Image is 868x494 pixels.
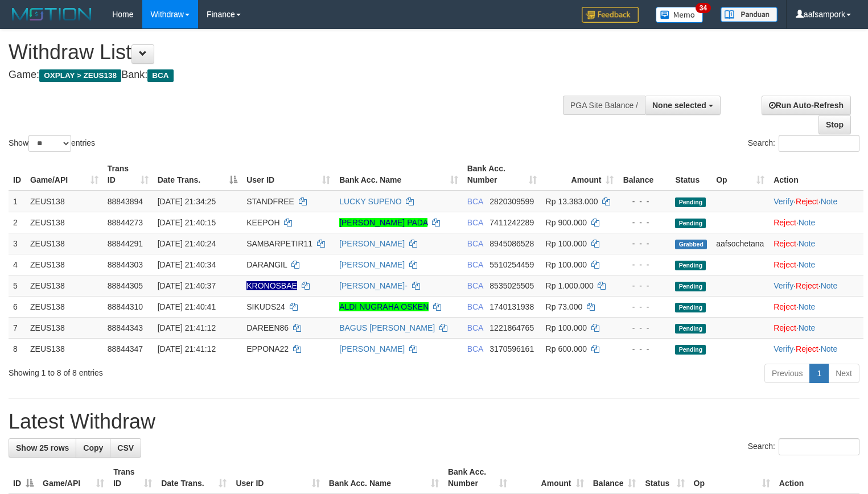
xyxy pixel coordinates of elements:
a: Reject [796,197,818,206]
span: BCA [467,323,483,332]
td: · · [769,191,863,212]
input: Search: [779,438,859,455]
span: Rp 100.000 [546,323,587,332]
span: Show 25 rows [16,443,69,452]
td: 3 [9,233,26,254]
td: ZEUS138 [26,296,103,317]
span: [DATE] 21:40:24 [158,239,216,248]
div: - - - [623,238,666,249]
span: 88844343 [108,323,143,332]
a: Reject [774,260,796,269]
span: Pending [675,282,706,291]
a: Verify [774,344,793,353]
td: 4 [9,254,26,275]
th: Bank Acc. Name: activate to sort column ascending [335,158,463,191]
th: Amount: activate to sort column ascending [512,462,588,494]
img: Button%20Memo.svg [656,7,704,23]
td: · · [769,275,863,296]
td: · [769,212,863,233]
a: BAGUS [PERSON_NAME] [339,323,435,332]
a: Note [821,281,838,290]
span: [DATE] 21:41:12 [158,344,216,353]
div: - - - [623,217,666,228]
div: - - - [623,196,666,207]
a: Note [799,260,816,269]
th: Status: activate to sort column ascending [640,462,689,494]
a: Note [799,218,816,227]
span: None selected [652,101,706,110]
span: Copy 5510254459 to clipboard [489,260,534,269]
span: Rp 73.000 [546,302,583,311]
span: [DATE] 21:40:41 [158,302,216,311]
th: Op: activate to sort column ascending [711,158,769,191]
td: ZEUS138 [26,275,103,296]
div: Showing 1 to 8 of 8 entries [9,363,353,378]
a: Reject [774,218,796,227]
span: Nama rekening ada tanda titik/strip, harap diedit [246,281,297,290]
a: Note [821,344,838,353]
span: Pending [675,345,706,355]
a: Verify [774,197,793,206]
img: Feedback.jpg [582,7,639,23]
span: Pending [675,303,706,312]
th: Trans ID: activate to sort column ascending [103,158,153,191]
span: BCA [467,239,483,248]
th: Bank Acc. Number: activate to sort column ascending [463,158,541,191]
span: Copy 8945086528 to clipboard [489,239,534,248]
span: 88844291 [108,239,143,248]
span: BCA [467,344,483,353]
span: 34 [696,3,711,13]
a: Reject [774,239,796,248]
a: CSV [110,438,141,458]
span: STANDFREE [246,197,294,206]
span: Rp 600.000 [546,344,587,353]
img: panduan.png [721,7,778,22]
span: Rp 1.000.000 [546,281,594,290]
td: ZEUS138 [26,254,103,275]
span: Pending [675,324,706,334]
td: 8 [9,338,26,359]
label: Search: [748,438,859,455]
th: Balance [618,158,670,191]
span: BCA [467,302,483,311]
a: [PERSON_NAME]- [339,281,408,290]
td: · [769,233,863,254]
a: ALDI NUGRAHA OSKEN [339,302,429,311]
span: Copy 3170596161 to clipboard [489,344,534,353]
span: CSV [117,443,134,452]
label: Show entries [9,135,95,152]
span: Pending [675,261,706,270]
span: BCA [467,281,483,290]
button: None selected [645,96,721,115]
span: [DATE] 21:40:15 [158,218,216,227]
th: ID [9,158,26,191]
span: DARANGIL [246,260,287,269]
a: Stop [818,115,851,134]
td: · [769,254,863,275]
span: 88844303 [108,260,143,269]
a: Note [799,323,816,332]
span: OXPLAY > ZEUS138 [39,69,121,82]
span: EPPONA22 [246,344,289,353]
a: Reject [774,302,796,311]
span: Pending [675,197,706,207]
th: User ID: activate to sort column ascending [231,462,324,494]
h1: Withdraw List [9,41,567,64]
td: ZEUS138 [26,212,103,233]
a: Reject [796,344,818,353]
th: Trans ID: activate to sort column ascending [109,462,157,494]
a: Reject [774,323,796,332]
span: Copy 1221864765 to clipboard [489,323,534,332]
a: [PERSON_NAME] [339,260,405,269]
th: Action [775,462,859,494]
h4: Game: Bank: [9,69,567,81]
td: · [769,317,863,338]
td: · · [769,338,863,359]
span: SAMBARPETIR11 [246,239,312,248]
a: LUCKY SUPENO [339,197,401,206]
a: 1 [809,364,829,383]
td: 5 [9,275,26,296]
span: 88844273 [108,218,143,227]
span: [DATE] 21:41:12 [158,323,216,332]
th: Action [769,158,863,191]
